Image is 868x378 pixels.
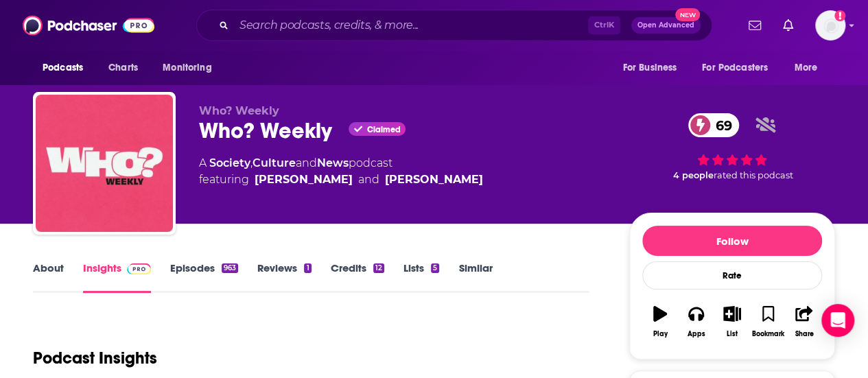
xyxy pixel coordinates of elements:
img: Podchaser Pro [127,263,151,274]
div: 69 4 peoplerated this podcast [629,104,835,189]
a: Show notifications dropdown [743,14,766,37]
a: About [33,261,64,293]
div: Open Intercom Messenger [821,304,854,337]
button: Follow [642,226,822,256]
span: featuring [199,172,483,188]
div: Share [795,330,813,338]
span: 4 people [673,170,714,180]
a: Show notifications dropdown [777,14,799,37]
div: Rate [642,261,822,290]
button: open menu [693,55,788,81]
a: Lists5 [403,261,439,293]
button: Open AdvancedNew [631,17,701,34]
div: 5 [431,263,439,273]
button: open menu [785,55,835,81]
span: , [250,156,253,169]
span: Ctrl K [588,16,620,34]
span: and [296,156,317,169]
span: 69 [702,113,739,137]
button: Show profile menu [815,10,845,40]
span: For Business [622,58,677,78]
a: News [317,156,349,169]
div: Bookmark [752,330,784,338]
div: Play [653,330,668,338]
div: Search podcasts, credits, & more... [196,10,712,41]
a: Culture [253,156,296,169]
span: Open Advanced [637,22,694,29]
button: open menu [153,55,229,81]
img: User Profile [815,10,845,40]
div: 1 [304,263,311,273]
h1: Podcast Insights [33,348,157,368]
button: Play [642,297,678,346]
button: Apps [678,297,714,346]
svg: Add a profile image [834,10,845,21]
span: More [795,58,818,78]
button: open menu [613,55,694,81]
button: Bookmark [750,297,786,346]
button: List [714,297,750,346]
span: and [358,172,379,188]
a: Similar [458,261,492,293]
button: Share [786,297,822,346]
span: For Podcasters [702,58,768,78]
span: Logged in as AtriaBooks [815,10,845,40]
a: Charts [99,55,146,81]
span: New [675,8,700,21]
div: A podcast [199,155,483,188]
div: Apps [688,330,705,338]
a: Lindsey Weber [385,172,483,188]
button: open menu [33,55,101,81]
img: Who? Weekly [36,95,173,232]
a: 69 [688,113,739,137]
a: Episodes963 [170,261,238,293]
a: InsightsPodchaser Pro [83,261,151,293]
a: Bobby Finger [255,172,353,188]
span: Claimed [366,126,400,133]
span: Charts [108,58,138,78]
span: Podcasts [43,58,83,78]
div: 12 [373,263,384,273]
a: Reviews1 [257,261,311,293]
span: Monitoring [163,58,211,78]
span: rated this podcast [714,170,793,180]
span: Who? Weekly [199,104,279,117]
input: Search podcasts, credits, & more... [234,14,588,36]
div: List [727,330,738,338]
div: 963 [222,263,238,273]
img: Podchaser - Follow, Share and Rate Podcasts [23,12,154,38]
a: Society [209,156,250,169]
a: Credits12 [331,261,384,293]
